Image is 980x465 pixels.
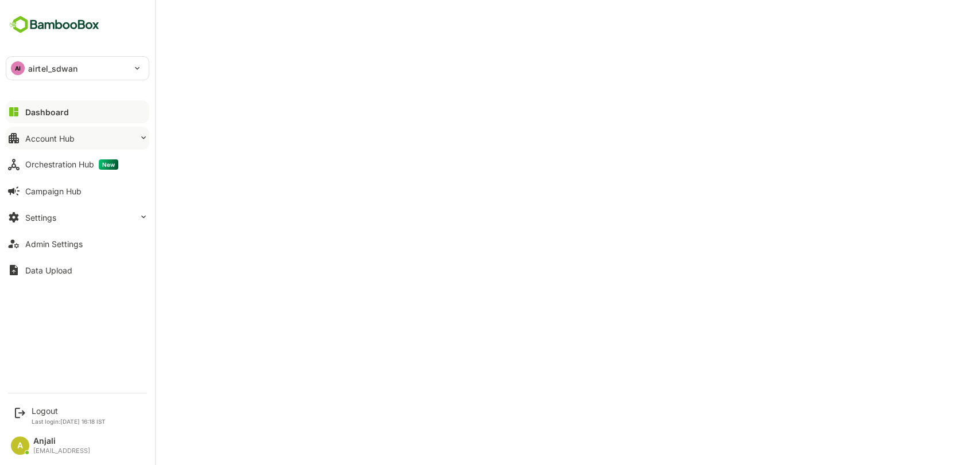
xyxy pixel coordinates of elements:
div: [EMAIL_ADDRESS] [33,447,90,455]
button: Orchestration HubNew [6,153,149,176]
div: Dashboard [25,107,69,117]
div: Data Upload [25,265,72,275]
button: Account Hub [6,127,149,150]
div: AI [11,61,25,75]
div: Anjali [33,436,90,446]
div: Settings [25,213,56,222]
img: BambooboxFullLogoMark.5f36c76dfaba33ec1ec1367b70bb1252.svg [6,14,103,36]
button: Settings [6,206,149,229]
div: Admin Settings [25,239,83,249]
p: Last login: [DATE] 16:18 IST [32,418,106,425]
span: New [99,159,118,170]
p: airtel_sdwan [28,62,78,75]
div: A [11,436,29,455]
button: Dashboard [6,100,149,123]
div: Account Hub [25,134,75,143]
button: Admin Settings [6,232,149,255]
div: Logout [32,406,106,416]
button: Campaign Hub [6,179,149,202]
div: AIairtel_sdwan [6,57,149,80]
button: Data Upload [6,259,149,282]
div: Orchestration Hub [25,159,118,170]
div: Campaign Hub [25,186,82,196]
